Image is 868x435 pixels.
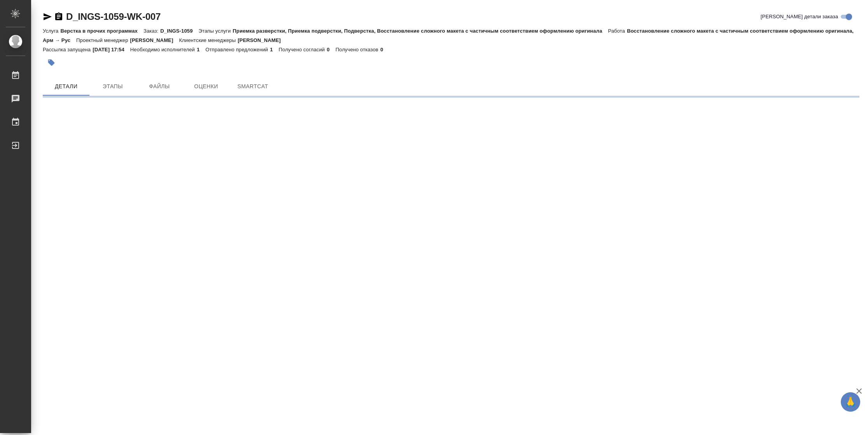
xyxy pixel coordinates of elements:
[279,47,327,52] p: Получено согласий
[270,47,278,52] p: 1
[844,394,857,410] span: 🙏
[608,28,627,34] p: Работа
[234,82,271,91] span: SmartCat
[66,11,161,22] a: D_INGS-1059-WK-007
[336,47,380,52] p: Получено отказов
[160,28,198,34] p: D_INGS-1059
[143,28,160,34] p: Заказ:
[761,13,838,21] span: [PERSON_NAME] детали заказа
[76,37,130,43] p: Проектный менеджер
[841,392,860,412] button: 🙏
[205,47,270,52] p: Отправлено предложений
[94,82,131,91] span: Этапы
[199,28,233,34] p: Этапы услуги
[179,37,238,43] p: Клиентские менеджеры
[43,47,93,52] p: Рассылка запущена
[54,12,63,21] button: Скопировать ссылку
[130,47,197,52] p: Необходимо исполнителей
[141,82,178,91] span: Файлы
[43,12,52,21] button: Скопировать ссылку для ЯМессенджера
[43,54,60,71] button: Добавить тэг
[238,37,287,43] p: [PERSON_NAME]
[130,37,179,43] p: [PERSON_NAME]
[233,28,608,34] p: Приемка разверстки, Приемка подверстки, Подверстка, Восстановление сложного макета с частичным со...
[187,82,225,91] span: Оценки
[197,47,205,52] p: 1
[93,47,130,52] p: [DATE] 17:54
[327,47,335,52] p: 0
[47,82,85,91] span: Детали
[43,28,60,34] p: Услуга
[60,28,143,34] p: Верстка в прочих программах
[380,47,389,52] p: 0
